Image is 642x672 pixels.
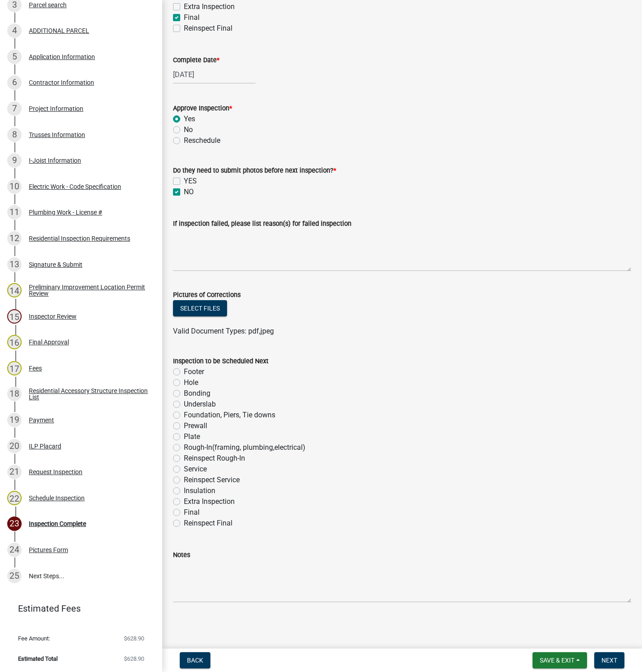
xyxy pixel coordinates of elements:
button: Select files [173,300,227,316]
div: 15 [7,309,22,324]
div: Request Inspection [29,469,82,475]
label: Pictures of Corrections [173,292,241,298]
label: Inspection to be Scheduled Next [173,358,269,365]
div: 6 [7,75,22,90]
div: Fees [29,365,42,371]
div: Electric Work - Code Specification [29,183,121,190]
label: Hole [184,377,198,388]
div: Residential Inspection Requirements [29,235,130,242]
div: Pictures Form [29,547,68,553]
div: 17 [7,361,22,375]
label: Notes [173,552,190,558]
div: 7 [7,101,22,116]
label: Reinspect Final [184,518,232,529]
label: Service [184,464,207,475]
label: Foundation, Piers, Tie downs [184,410,275,421]
div: 19 [7,413,22,427]
label: Reinspect Final [184,23,232,34]
div: Project Information [29,105,83,112]
div: 16 [7,335,22,349]
label: Reschedule [184,135,220,146]
div: Final Approval [29,339,69,345]
label: Final [184,507,200,518]
div: 21 [7,465,22,479]
div: 4 [7,23,22,38]
div: Residential Accessory Structure Inspection List [29,388,148,400]
div: 5 [7,50,22,64]
label: Extra Inspection [184,496,235,507]
div: Plumbing Work - License # [29,209,102,215]
div: 9 [7,153,22,168]
input: mm/dd/yyyy [173,65,255,84]
label: Rough-In(framing, plumbing,electrical) [184,442,305,453]
div: 13 [7,257,22,272]
a: Estimated Fees [7,599,148,617]
div: 8 [7,128,22,142]
button: Back [180,652,210,668]
div: 12 [7,231,22,246]
div: Inspector Review [29,313,77,320]
div: ILP Placard [29,443,61,449]
label: Underslab [184,399,216,410]
div: 14 [7,283,22,297]
div: Schedule Inspection [29,495,85,501]
label: YES [184,176,197,187]
label: Approve Inspection [173,105,232,112]
label: Bonding [184,388,210,399]
label: Prewall [184,421,207,431]
label: Reinspect Rough-In [184,453,245,464]
label: Insulation [184,485,215,496]
label: Plate [184,431,200,442]
span: Valid Document Types: pdf,jpeg [173,327,274,335]
label: No [184,124,193,135]
div: Signature & Submit [29,261,82,268]
span: Next [601,657,617,664]
div: ADDITIONAL PARCEL [29,27,89,34]
label: NO [184,187,194,197]
button: Save & Exit [533,652,587,668]
div: Parcel search [29,2,67,8]
label: Do they need to submit photos before next inspection? [173,168,336,174]
div: 25 [7,569,22,583]
span: Save & Exit [540,657,574,664]
div: 23 [7,517,22,531]
div: Payment [29,417,54,423]
div: Trusses Information [29,132,85,138]
span: Estimated Total [18,656,58,662]
span: Back [187,657,203,664]
div: 10 [7,179,22,194]
span: $628.90 [124,656,144,662]
div: Preliminary Improvement Location Permit Review [29,284,148,297]
button: Next [594,652,624,668]
div: I-Joist Information [29,157,81,164]
label: Reinspect Service [184,475,240,485]
label: If inspection failed, please list reason(s) for failed inspection [173,221,351,227]
label: Final [184,12,200,23]
div: Application Information [29,54,95,60]
div: 18 [7,387,22,401]
div: Inspection Complete [29,521,86,527]
span: $628.90 [124,635,144,641]
label: Complete Date [173,57,219,64]
div: 22 [7,491,22,505]
label: Yes [184,114,195,124]
div: 11 [7,205,22,219]
div: 20 [7,439,22,453]
label: Footer [184,366,204,377]
label: Extra Inspection [184,1,235,12]
span: Fee Amount: [18,635,50,641]
div: 24 [7,543,22,557]
div: Contractor Information [29,79,94,86]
